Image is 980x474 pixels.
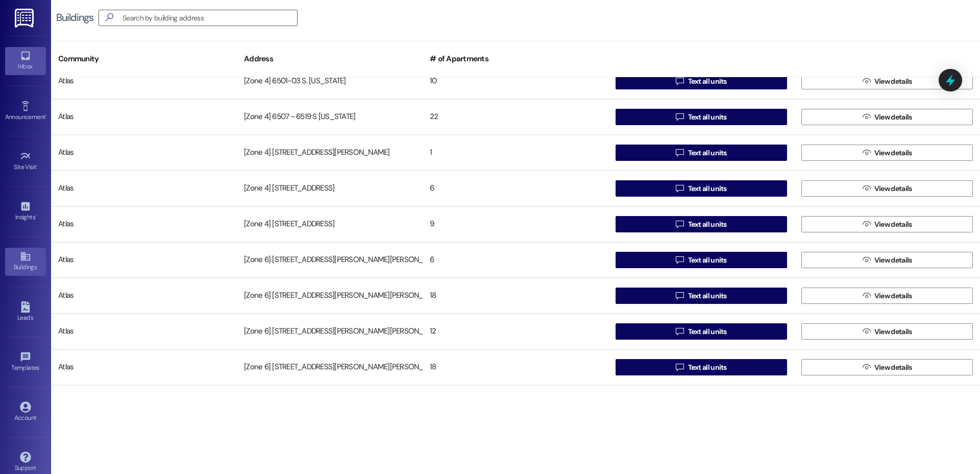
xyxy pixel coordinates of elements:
a: Templates • [5,348,46,376]
i:  [863,113,870,121]
span: Text all units [688,362,727,373]
span: • [45,112,47,119]
i:  [863,149,870,157]
i:  [676,220,683,228]
i:  [676,77,683,85]
span: View details [874,326,912,337]
span: View details [874,148,912,158]
a: Site Visit • [5,148,46,175]
span: Text all units [688,183,727,194]
i:  [676,292,683,300]
button: Text all units [616,323,787,340]
i:  [863,363,870,371]
i:  [863,256,870,264]
img: ResiDesk Logo [15,9,36,28]
div: [Zone 4] [STREET_ADDRESS] [237,178,423,199]
div: 9 [423,214,608,234]
button: Text all units [616,109,787,125]
div: [Zone 6] [STREET_ADDRESS][PERSON_NAME][PERSON_NAME] [237,250,423,270]
div: [Zone 6] [STREET_ADDRESS][PERSON_NAME][PERSON_NAME] [237,321,423,342]
div: Address [237,46,423,72]
button: View details [801,252,973,268]
i:  [676,149,683,157]
div: Atlas [51,71,237,91]
span: • [35,212,37,219]
button: View details [801,180,973,197]
span: View details [874,183,912,194]
i:  [863,327,870,336]
i:  [863,184,870,193]
span: Text all units [688,76,727,87]
div: # of Apartments [423,46,608,72]
div: [Zone 6] [STREET_ADDRESS][PERSON_NAME][PERSON_NAME] [237,357,423,377]
i:  [676,113,683,121]
span: View details [874,362,912,373]
i:  [863,220,870,228]
div: 18 [423,286,608,306]
i:  [863,292,870,300]
button: View details [801,73,973,89]
div: 18 [423,357,608,377]
a: Leads [5,298,46,326]
div: Atlas [51,143,237,163]
a: Insights • [5,198,46,225]
button: Text all units [616,73,787,89]
div: Atlas [51,178,237,199]
div: 6 [423,250,608,270]
div: Atlas [51,214,237,234]
span: Text all units [688,148,727,158]
div: Atlas [51,107,237,127]
div: [Zone 4] [STREET_ADDRESS] [237,214,423,234]
a: Inbox [5,47,46,75]
span: Text all units [688,291,727,301]
button: Text all units [616,216,787,232]
a: Buildings [5,248,46,275]
i:  [863,77,870,85]
div: [Zone 6] [STREET_ADDRESS][PERSON_NAME][PERSON_NAME] [237,286,423,306]
div: Atlas [51,250,237,270]
button: View details [801,109,973,125]
div: Atlas [51,321,237,342]
i:  [101,12,117,23]
div: Community [51,46,237,72]
button: Text all units [616,180,787,197]
div: 1 [423,143,608,163]
div: Buildings [56,12,93,23]
span: Text all units [688,255,727,266]
i:  [676,327,683,336]
span: View details [874,291,912,301]
button: Text all units [616,145,787,161]
div: 12 [423,321,608,342]
button: View details [801,288,973,304]
span: View details [874,76,912,87]
div: 22 [423,107,608,127]
span: • [39,363,41,370]
button: View details [801,216,973,232]
i:  [676,363,683,371]
span: Text all units [688,112,727,123]
span: Text all units [688,219,727,230]
i:  [676,184,683,193]
button: Text all units [616,359,787,375]
span: View details [874,112,912,123]
div: 6 [423,178,608,199]
button: View details [801,145,973,161]
input: Search by building address [122,11,297,25]
i:  [676,256,683,264]
span: View details [874,255,912,266]
div: [Zone 4] 6507 - 6519 S [US_STATE] [237,107,423,127]
div: Atlas [51,357,237,377]
button: Text all units [616,252,787,268]
span: • [37,162,38,169]
div: 10 [423,71,608,91]
div: Atlas [51,286,237,306]
span: Text all units [688,326,727,337]
div: [Zone 4] 6501-03 S. [US_STATE] [237,71,423,91]
div: [Zone 4] [STREET_ADDRESS][PERSON_NAME] [237,143,423,163]
a: Account [5,398,46,426]
span: View details [874,219,912,230]
button: View details [801,359,973,375]
button: View details [801,323,973,340]
button: Text all units [616,288,787,304]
